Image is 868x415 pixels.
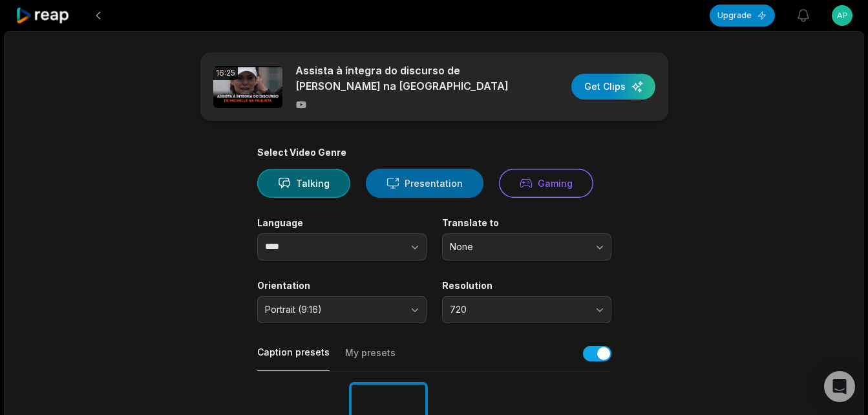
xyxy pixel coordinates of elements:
button: 720 [442,296,611,323]
p: Assista à íntegra do discurso de [PERSON_NAME] na [GEOGRAPHIC_DATA] [295,63,518,94]
label: Orientation [257,280,427,292]
span: Portrait (9:16) [265,304,401,315]
button: None [442,233,611,261]
button: Upgrade [710,5,775,27]
label: Language [257,217,427,229]
button: My presets [345,346,396,371]
label: Translate to [442,217,611,229]
div: Select Video Genre [257,147,611,158]
button: Caption presets [257,346,330,371]
span: 720 [450,304,586,315]
div: 16:25 [213,66,238,80]
span: None [450,241,586,253]
button: Talking [257,169,350,198]
button: Gaming [499,169,593,198]
button: Portrait (9:16) [257,296,427,323]
button: Presentation [366,169,483,198]
div: Open Intercom Messenger [824,371,855,402]
button: Get Clips [571,74,655,100]
label: Resolution [442,280,611,292]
